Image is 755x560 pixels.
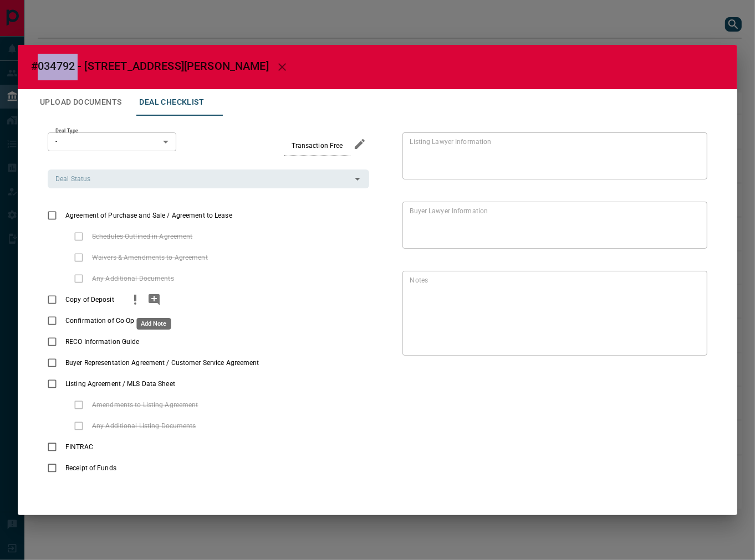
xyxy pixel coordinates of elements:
[63,337,142,347] span: RECO Information Guide
[63,358,262,368] span: Buyer Representation Agreement / Customer Service Agreement
[89,274,177,284] span: Any Additional Documents
[89,232,196,242] span: Schedules Outlined in Agreement
[63,379,178,389] span: Listing Agreement / MLS Data Sheet
[63,295,117,305] span: Copy of Deposit
[350,135,369,153] button: edit
[89,400,201,410] span: Amendments to Listing Agreement
[63,442,96,452] span: FINTRAC
[31,89,130,116] button: Upload Documents
[145,289,164,310] button: add note
[31,59,269,73] span: #034792 - [STREET_ADDRESS][PERSON_NAME]
[410,206,695,244] textarea: text field
[130,89,213,116] button: Deal Checklist
[63,316,137,326] span: Confirmation of Co-Op
[48,132,176,151] div: -
[410,137,695,174] textarea: text field
[55,127,78,135] label: Deal Type
[63,463,119,473] span: Receipt of Funds
[89,421,199,431] span: Any Additional Listing Documents
[63,210,235,220] span: Agreement of Purchase and Sale / Agreement to Lease
[126,289,145,310] button: priority
[136,318,171,330] div: Add Note
[350,171,365,187] button: Open
[89,253,211,263] span: Waivers & Amendments to Agreement
[410,275,695,351] textarea: text field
